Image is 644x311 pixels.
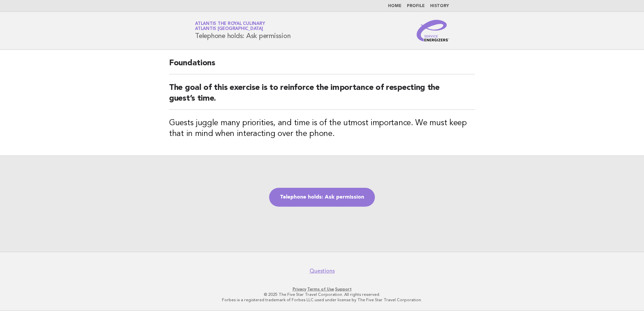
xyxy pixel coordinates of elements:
h3: Guests juggle many priorities, and time is of the utmost importance. We must keep that in mind wh... [169,118,475,139]
a: History [430,4,449,8]
p: · · [116,286,528,292]
span: Atlantis [GEOGRAPHIC_DATA] [195,27,263,31]
a: Questions [310,268,335,274]
img: Service Energizers [417,20,449,41]
a: Atlantis the Royal CulinaryAtlantis [GEOGRAPHIC_DATA] [195,22,265,31]
h1: Telephone holds: Ask permission [195,22,290,39]
a: Telephone holds: Ask permission [269,188,375,207]
h2: Foundations [169,58,475,74]
a: Support [335,287,352,291]
a: Home [388,4,401,8]
h2: The goal of this exercise is to reinforce the importance of respecting the guest’s time. [169,82,475,110]
p: © 2025 The Five Star Travel Corporation. All rights reserved. [116,292,528,297]
a: Terms of Use [307,287,334,291]
p: Forbes is a registered trademark of Forbes LLC used under license by The Five Star Travel Corpora... [116,297,528,303]
a: Profile [407,4,425,8]
a: Privacy [293,287,306,291]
